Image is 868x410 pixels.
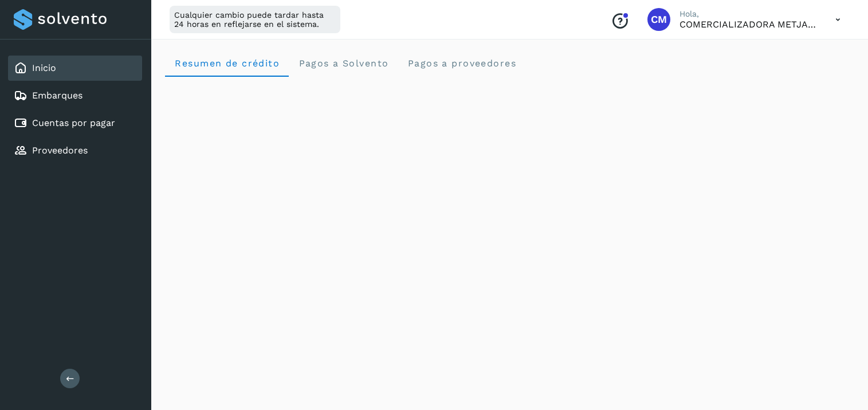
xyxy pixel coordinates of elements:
[407,58,516,69] span: Pagos a proveedores
[32,145,88,156] a: Proveedores
[32,117,115,128] a: Cuentas por pagar
[174,58,280,69] span: Resumen de crédito
[32,90,83,101] a: Embarques
[680,9,817,19] p: Hola,
[170,6,340,33] div: Cualquier cambio puede tardar hasta 24 horas en reflejarse en el sistema.
[8,83,142,108] div: Embarques
[8,111,142,136] div: Cuentas por pagar
[298,58,388,69] span: Pagos a Solvento
[680,19,817,30] p: COMERCIALIZADORA METJAM SA DE CV
[8,56,142,81] div: Inicio
[8,138,142,163] div: Proveedores
[32,62,56,73] a: Inicio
